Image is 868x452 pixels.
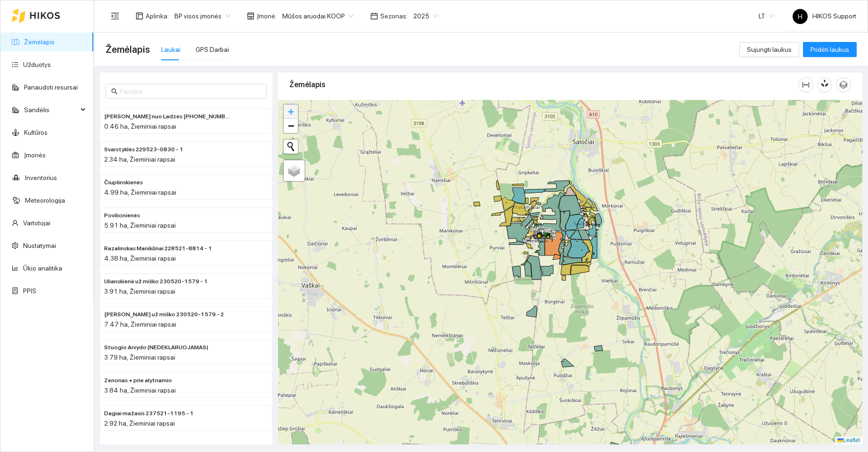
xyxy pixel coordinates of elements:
a: Kultūros [24,129,48,136]
a: Layers [284,160,304,181]
span: LT [759,9,774,23]
a: Vartotojai [23,219,50,227]
span: Paškevičiaus Felikso nuo Ladzės (2) 229525-2470 - 2 [104,112,230,121]
button: Initiate a new search [284,140,298,154]
span: 5.91 ha, Žieminiai rapsai [104,222,176,229]
button: Pridėti laukus [803,42,857,57]
div: Žemėlapis [289,71,798,98]
span: HIKOS Support [793,12,856,20]
a: Pridėti laukus [803,46,857,53]
span: Razalinskas Manikūnai 228521-8814 - 1 [104,244,212,253]
a: Inventorius [25,174,57,181]
span: Sezonas : [380,11,408,21]
span: Pridėti laukus [811,44,849,55]
a: Žemėlapis [24,38,55,46]
span: 0.46 ha, Žieminiai rapsai [104,123,176,130]
span: Sujungti laukus [747,44,792,55]
span: search [111,88,118,95]
span: Svarstyklės 229523-0830 - 1 [104,145,183,154]
span: H [798,9,802,24]
span: BP visos įmonės [174,9,230,23]
span: 4.99 ha, Žieminiai rapsai [104,189,176,196]
div: Laukai [161,44,180,55]
span: column-width [799,81,813,89]
span: + [288,106,294,117]
a: Leaflet [837,437,860,444]
span: Aplinka : [146,11,169,21]
a: Užduotys [23,61,51,68]
span: Sandėlis [24,100,78,119]
a: Įmonės [24,151,46,159]
span: Nakvosienė už miško 230520-1579 - 2 [104,310,224,319]
button: Sujungti laukus [739,42,799,57]
span: Stuogio Arvydo (NEDEKLARUOJAMAS) [104,343,208,352]
a: Panaudoti resursai [24,83,78,91]
span: 7.47 ha, Žieminiai rapsai [104,321,176,328]
a: Zoom in [284,105,298,119]
span: layout [136,12,143,20]
button: column-width [798,77,813,92]
a: Ūkio analitika [23,264,62,272]
span: Povilionienės [104,211,140,220]
span: 2025 [413,9,438,23]
span: Ulianskienė už miško 230520-1579 - 1 [104,277,208,286]
span: 2.34 ha, Žieminiai rapsai [104,156,175,163]
span: Dagiai mažasis 237521-1195 - 1 [104,409,194,418]
input: Paieška [120,86,261,97]
span: − [288,120,294,131]
span: 3.84 ha, Žieminiai rapsai [104,386,176,394]
span: Čiuplinskienės [104,178,143,187]
span: menu-fold [111,12,119,20]
div: GPS Darbai [196,44,229,55]
span: 3.79 ha, Žieminiai rapsai [104,353,175,361]
a: PPIS [23,287,36,295]
span: 4.38 ha, Žieminiai rapsai [104,255,176,262]
span: Zenonas + prie alytnamio [104,376,172,385]
span: Mūšos aruodai KOOP [282,9,353,23]
span: Įmonė : [257,11,277,21]
a: Sujungti laukus [739,46,799,53]
a: Nustatymai [23,242,56,249]
span: calendar [370,12,378,20]
span: 3.91 ha, Žieminiai rapsai [104,288,175,295]
span: Žemėlapis [106,42,150,57]
button: menu-fold [106,7,124,25]
a: Zoom out [284,119,298,133]
span: 2.92 ha, Žieminiai rapsai [104,419,175,427]
span: shop [247,12,254,20]
a: Meteorologija [25,197,65,204]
